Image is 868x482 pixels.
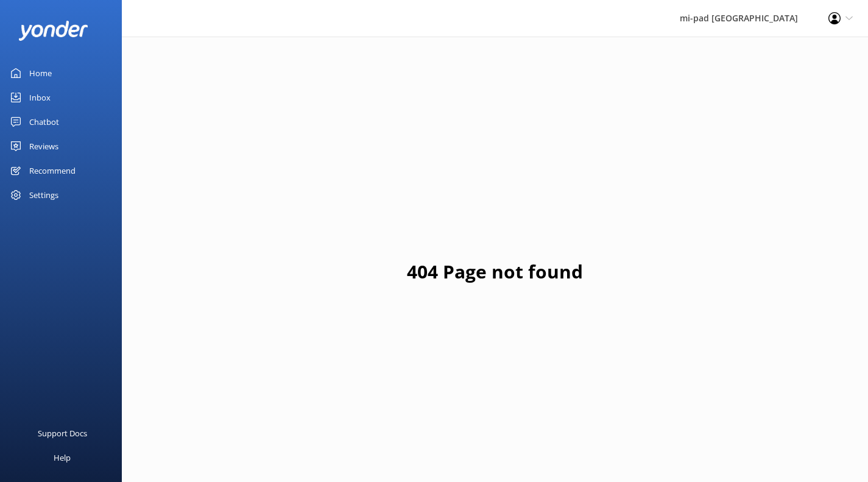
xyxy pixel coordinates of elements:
[29,158,76,183] div: Recommend
[29,61,52,85] div: Home
[29,110,59,134] div: Chatbot
[407,257,583,286] h1: 404 Page not found
[29,183,58,207] div: Settings
[54,445,71,470] div: Help
[29,134,58,158] div: Reviews
[18,21,88,41] img: yonder-white-logo.png
[38,421,87,445] div: Support Docs
[29,85,51,110] div: Inbox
